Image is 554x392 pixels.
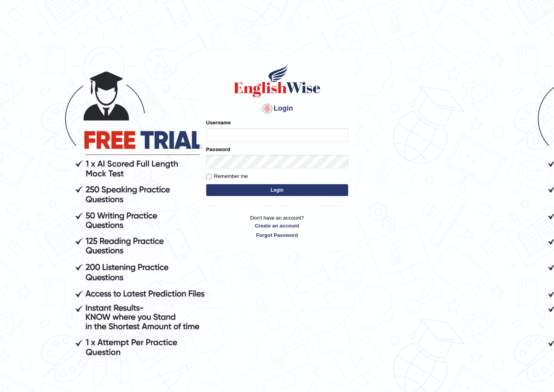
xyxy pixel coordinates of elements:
[206,214,348,239] p: Don't have an account?
[232,63,322,98] img: Logo of English Wise sign in for intelligent practice with AI
[206,172,248,180] label: Remember me
[206,174,211,179] input: Remember me
[206,231,348,239] a: Forgot Password
[206,119,231,126] label: Username
[206,102,348,115] h4: Login
[206,184,348,196] button: Login
[206,222,348,229] a: Create an account
[206,146,230,153] label: Password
